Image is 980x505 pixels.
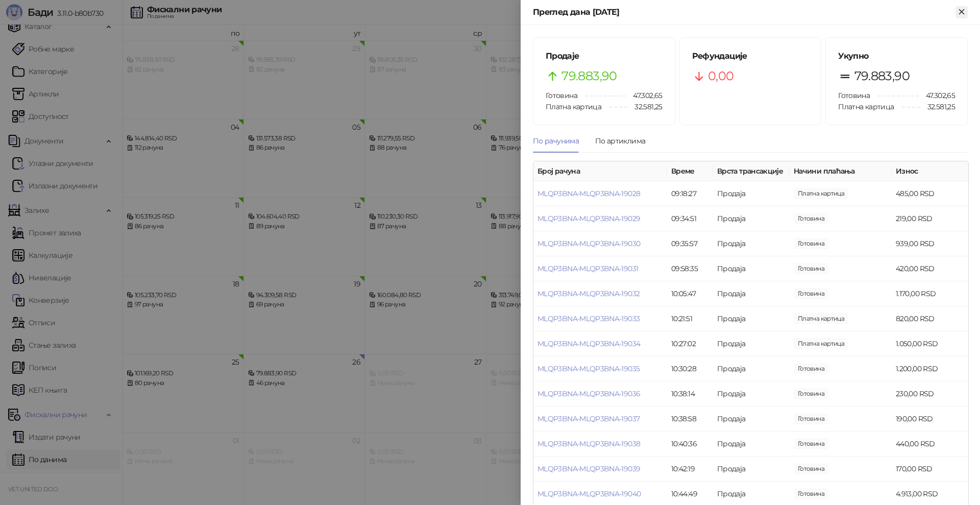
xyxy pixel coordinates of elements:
[561,66,617,86] span: 79.883,90
[533,161,667,181] th: Број рачуна
[537,439,640,448] a: MLQP3BNA-MLQP3BNA-19038
[920,101,955,112] span: 32.581,25
[667,161,713,181] th: Време
[838,91,870,100] span: Готовина
[537,389,640,398] a: MLQP3BNA-MLQP3BNA-19036
[713,256,790,281] td: Продаја
[627,101,662,112] span: 32.581,25
[713,306,790,331] td: Продаја
[713,431,790,456] td: Продаја
[713,161,790,181] th: Врста трансакције
[892,306,968,331] td: 820,00 RSD
[667,181,713,206] td: 09:18:27
[892,206,968,231] td: 219,00 RSD
[919,90,955,101] span: 47.302,65
[794,463,828,474] span: 170,00
[537,289,640,298] a: MLQP3BNA-MLQP3BNA-19032
[537,339,640,348] a: MLQP3BNA-MLQP3BNA-19034
[794,263,828,274] span: 520,00
[892,231,968,256] td: 939,00 RSD
[713,456,790,482] td: Продаја
[892,431,968,456] td: 440,00 RSD
[794,388,828,399] span: 2.030,00
[667,456,713,482] td: 10:42:19
[546,102,601,111] span: Платна картица
[692,50,809,62] h5: Рефундације
[708,66,733,86] span: 0,00
[794,188,848,199] span: 485,00
[667,306,713,331] td: 10:21:51
[713,356,790,381] td: Продаја
[537,414,640,423] a: MLQP3BNA-MLQP3BNA-19037
[794,238,828,249] span: 2.000,00
[794,313,848,324] span: 820,00
[892,406,968,431] td: 190,00 RSD
[537,314,640,323] a: MLQP3BNA-MLQP3BNA-19033
[713,181,790,206] td: Продаја
[537,189,640,198] a: MLQP3BNA-MLQP3BNA-19028
[667,206,713,231] td: 09:34:51
[790,161,892,181] th: Начини плаћања
[794,488,828,499] span: 6.000,00
[794,363,828,374] span: 2.200,00
[955,6,968,18] button: Close
[892,281,968,306] td: 1.170,00 RSD
[713,206,790,231] td: Продаја
[667,406,713,431] td: 10:38:58
[794,438,828,449] span: 1.000,00
[537,214,640,223] a: MLQP3BNA-MLQP3BNA-19029
[713,281,790,306] td: Продаја
[892,456,968,482] td: 170,00 RSD
[713,406,790,431] td: Продаја
[546,91,577,100] span: Готовина
[667,381,713,406] td: 10:38:14
[667,331,713,356] td: 10:27:02
[713,331,790,356] td: Продаја
[667,231,713,256] td: 09:35:57
[794,288,828,299] span: 2.170,00
[838,102,894,111] span: Платна картица
[713,381,790,406] td: Продаја
[892,356,968,381] td: 1.200,00 RSD
[537,489,641,498] a: MLQP3BNA-MLQP3BNA-19040
[667,256,713,281] td: 09:58:35
[626,90,662,101] span: 47.302,65
[546,50,663,62] h5: Продаје
[533,6,955,18] div: Преглед дана [DATE]
[537,264,638,273] a: MLQP3BNA-MLQP3BNA-19031
[667,431,713,456] td: 10:40:36
[713,231,790,256] td: Продаја
[537,364,640,373] a: MLQP3BNA-MLQP3BNA-19035
[794,413,828,424] span: 200,00
[892,161,968,181] th: Износ
[892,256,968,281] td: 420,00 RSD
[892,181,968,206] td: 485,00 RSD
[892,381,968,406] td: 230,00 RSD
[667,356,713,381] td: 10:30:28
[537,464,640,473] a: MLQP3BNA-MLQP3BNA-19039
[838,50,955,62] h5: Укупно
[537,239,640,248] a: MLQP3BNA-MLQP3BNA-19030
[667,281,713,306] td: 10:05:47
[794,213,828,224] span: 500,00
[794,338,848,349] span: 1.050,00
[854,66,910,86] span: 79.883,90
[533,135,579,147] div: По рачунима
[595,135,645,147] div: По артиклима
[892,331,968,356] td: 1.050,00 RSD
